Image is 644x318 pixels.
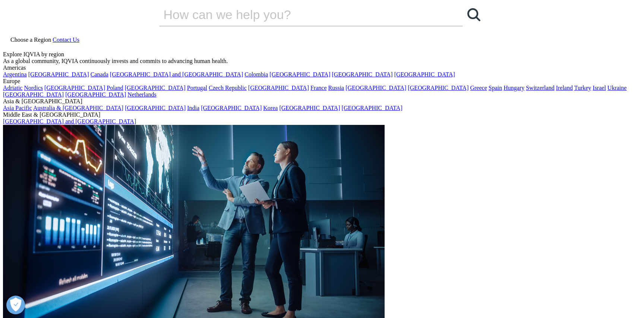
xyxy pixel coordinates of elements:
[53,37,79,43] a: Contact Us
[332,71,393,78] a: [GEOGRAPHIC_DATA]
[3,78,641,85] div: Europe
[244,71,268,78] a: Colombia
[342,105,402,111] a: [GEOGRAPHIC_DATA]
[269,71,330,78] a: [GEOGRAPHIC_DATA]
[463,3,485,26] a: Search
[328,85,344,91] a: Russia
[10,37,51,43] span: Choose a Region
[91,71,108,78] a: Canada
[526,85,554,91] a: Switzerland
[110,71,243,78] a: [GEOGRAPHIC_DATA] and [GEOGRAPHIC_DATA]
[3,85,22,91] a: Adriatic
[187,105,199,111] a: India
[209,85,247,91] a: Czech Republic
[33,105,123,111] a: Australia & [GEOGRAPHIC_DATA]
[65,91,126,98] a: [GEOGRAPHIC_DATA]
[593,85,606,91] a: Israel
[3,51,641,58] div: Explore IQVIA by region
[248,85,309,91] a: [GEOGRAPHIC_DATA]
[3,98,641,105] div: Asia & [GEOGRAPHIC_DATA]
[159,3,442,26] input: Search
[470,85,487,91] a: Greece
[107,85,123,91] a: Poland
[310,85,327,91] a: France
[394,71,455,78] a: [GEOGRAPHIC_DATA]
[3,105,32,111] a: Asia Pacific
[607,85,627,91] a: Ukraine
[28,71,89,78] a: [GEOGRAPHIC_DATA]
[201,105,262,111] a: [GEOGRAPHIC_DATA]
[125,105,186,111] a: [GEOGRAPHIC_DATA]
[3,58,641,64] div: As a global community, IQVIA continuously invests and commits to advancing human health.
[24,85,43,91] a: Nordics
[44,85,105,91] a: [GEOGRAPHIC_DATA]
[467,8,480,21] svg: Search
[556,85,573,91] a: Ireland
[489,85,502,91] a: Spain
[408,85,468,91] a: [GEOGRAPHIC_DATA]
[263,105,278,111] a: Korea
[3,91,64,98] a: [GEOGRAPHIC_DATA]
[6,296,25,314] button: Open Preferences
[187,85,207,91] a: Portugal
[3,64,641,71] div: Americas
[345,85,406,91] a: [GEOGRAPHIC_DATA]
[279,105,340,111] a: [GEOGRAPHIC_DATA]
[3,118,136,125] a: [GEOGRAPHIC_DATA] and [GEOGRAPHIC_DATA]
[127,91,156,98] a: Netherlands
[125,85,186,91] a: [GEOGRAPHIC_DATA]
[503,85,524,91] a: Hungary
[574,85,591,91] a: Turkey
[3,111,641,118] div: Middle East & [GEOGRAPHIC_DATA]
[3,71,27,78] a: Argentina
